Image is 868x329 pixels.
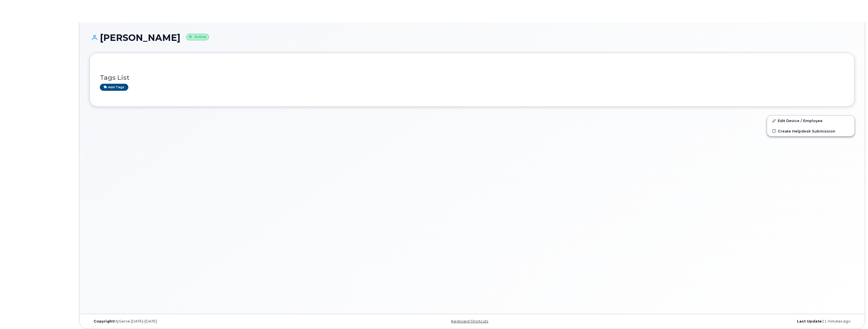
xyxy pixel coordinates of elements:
[600,319,855,324] div: 21 minutes ago
[186,34,209,40] small: Active
[451,319,488,323] a: Keyboard Shortcuts
[100,84,128,91] a: Add tags
[767,116,854,126] a: Edit Device / Employee
[94,319,114,323] strong: Copyright
[89,319,345,324] div: MyServe [DATE]–[DATE]
[767,126,854,136] a: Create Helpdesk Submission
[89,33,855,43] h1: [PERSON_NAME]
[100,74,844,81] h3: Tags List
[797,319,822,323] strong: Last Update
